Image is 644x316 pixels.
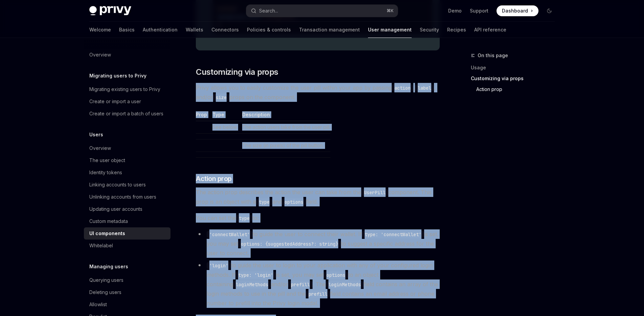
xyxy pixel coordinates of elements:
div: Identity tokens [89,168,122,177]
a: Demo [448,7,462,14]
div: The user object [89,156,125,164]
div: Create or import a user [89,97,141,106]
a: Support [470,7,488,14]
code: prefill [306,290,330,298]
code: loginMethods [326,281,364,288]
li: to guide the user to login to your application with any of your configured login methods. If is s... [196,261,440,308]
span: Customizing via props [196,67,278,77]
div: Allowlist [89,300,107,309]
a: Create or import a user [84,95,170,108]
span: You can set the to: [196,213,440,223]
div: Custom metadata [89,217,128,225]
code: options [282,198,306,206]
button: Open search [246,5,398,17]
code: action [392,84,413,92]
a: Usage [471,62,560,73]
a: Authentication [143,22,178,38]
th: Description [239,111,330,121]
div: UI components [89,229,125,238]
th: Prop [196,111,210,121]
a: Overview [84,142,170,154]
a: Security [420,22,439,38]
code: size [213,94,229,101]
a: Linking accounts to users [84,179,170,191]
code: options: {suggestedAddress?: string} [238,240,341,248]
td: The action users take from the user pill. [239,121,330,133]
div: Migrating existing users to Privy [89,85,160,93]
a: Deleting users [84,286,170,298]
code: loginMethods [233,281,271,288]
h5: Users [89,131,103,139]
div: Overview [89,51,111,59]
a: Basics [119,22,135,38]
code: 'login' [207,262,231,269]
a: Policies & controls [247,22,291,38]
a: Create or import a batch of users [84,108,170,120]
a: The user object [84,154,170,166]
span: On this page [478,51,508,60]
code: prefill [288,281,313,288]
div: Search... [259,7,278,15]
div: Deleting users [89,288,121,296]
a: Dashboard [497,5,538,16]
div: Create or import a batch of users [89,110,163,118]
a: Querying users [84,274,170,286]
div: Updating user accounts [89,205,142,213]
div: Querying users [89,276,123,284]
a: Custom metadata [84,215,170,227]
a: Transaction management [299,22,360,38]
a: UI components [84,227,170,240]
span: ⌘ K [387,8,394,14]
div: Whitelabel [89,242,113,250]
code: type: 'connectWallet' [362,231,424,238]
a: Welcome [89,22,111,38]
a: Action prop [471,84,560,95]
div: Linking accounts to users [89,181,146,189]
span: Action prop [196,174,232,183]
a: Wallets [186,22,203,38]
code: label [415,84,434,92]
h5: Migrating users to Privy [89,72,146,80]
a: Whitelabel [84,240,170,252]
a: Migrating existing users to Privy [84,83,170,95]
button: Toggle dark mode [544,5,555,16]
div: Unlinking accounts from users [89,193,156,201]
a: Connectors [211,22,239,38]
a: Allowlist [84,298,170,311]
a: User management [368,22,412,38]
code: 'connectWallet' [207,231,253,238]
code: type [256,198,272,206]
div: Overview [89,144,111,152]
a: Updating user accounts [84,203,170,215]
td: See below [210,121,239,133]
code: type [236,215,252,222]
span: Dashboard [502,7,528,14]
td: The size (in pixels) of the pill button. [239,139,330,152]
img: dark logo [89,6,131,16]
th: Type [210,111,239,121]
code: UserPill [361,189,388,196]
a: Recipes [447,22,466,38]
h5: Managing users [89,263,128,271]
li: to guide the user to connect their wallet. If is set, you may set to suggest a specific address f... [196,229,440,258]
code: type: 'login' [235,271,276,279]
code: options [324,271,348,279]
span: The action prop describes the action the user can take from the component. This prop is an object... [196,187,440,206]
a: Overview [84,49,170,61]
a: API reference [474,22,506,38]
span: Privy allows you to easily customize the user pill within your app by passing , , and/or props on... [196,83,440,102]
a: Unlinking accounts from users [84,191,170,203]
a: Identity tokens [84,166,170,179]
a: Customizing via props [471,73,560,84]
